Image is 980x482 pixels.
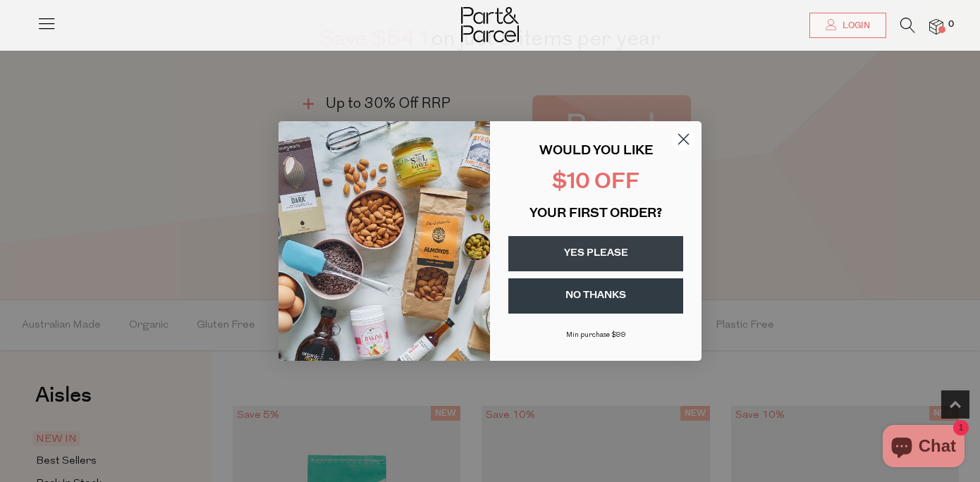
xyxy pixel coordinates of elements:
button: Close dialog [671,127,696,152]
button: NO THANKS [508,278,683,314]
button: YES PLEASE [508,236,683,271]
img: 43fba0fb-7538-40bc-babb-ffb1a4d097bc.jpeg [278,121,490,361]
a: Login [809,13,886,38]
a: 0 [929,19,943,34]
span: WOULD YOU LIKE [539,145,653,158]
span: 0 [945,18,957,31]
img: Part&Parcel [461,7,519,42]
span: $10 OFF [552,172,639,194]
inbox-online-store-chat: Shopify online store chat [878,425,969,471]
span: YOUR FIRST ORDER? [529,208,662,221]
span: Min purchase $99 [566,331,626,339]
span: Login [839,20,870,32]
